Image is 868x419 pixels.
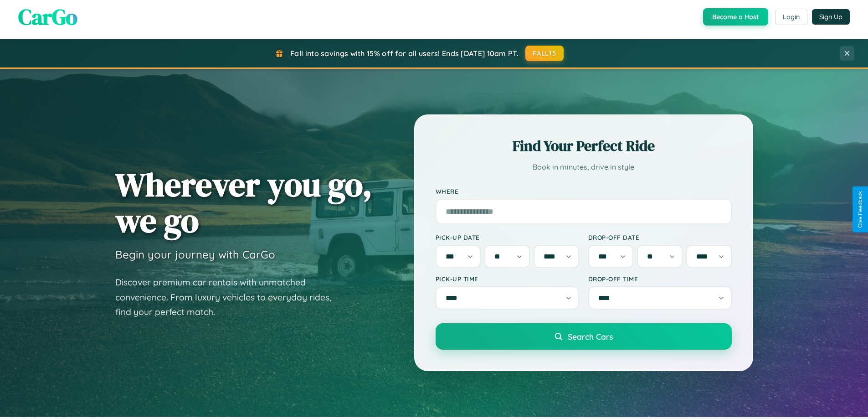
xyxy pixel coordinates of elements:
h3: Begin your journey with CarGo [115,248,275,261]
div: Give Feedback [857,191,863,228]
label: Pick-up Date [436,233,579,241]
button: FALL15 [525,46,564,61]
h2: Find Your Perfect Ride [436,136,732,156]
button: Sign Up [812,9,850,25]
label: Drop-off Date [588,233,732,241]
p: Book in minutes, drive in style [436,160,732,174]
button: Search Cars [436,323,732,350]
label: Pick-up Time [436,275,579,283]
label: Drop-off Time [588,275,732,283]
p: Discover premium car rentals with unmatched convenience. From luxury vehicles to everyday rides, ... [115,275,343,320]
span: CarGo [18,2,77,32]
h1: Wherever you go, we go [115,166,372,238]
label: Where [436,187,732,195]
span: Fall into savings with 15% off for all users! Ends [DATE] 10am PT. [290,49,519,58]
button: Become a Host [703,8,768,26]
button: Login [775,9,807,25]
span: Search Cars [568,331,613,341]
